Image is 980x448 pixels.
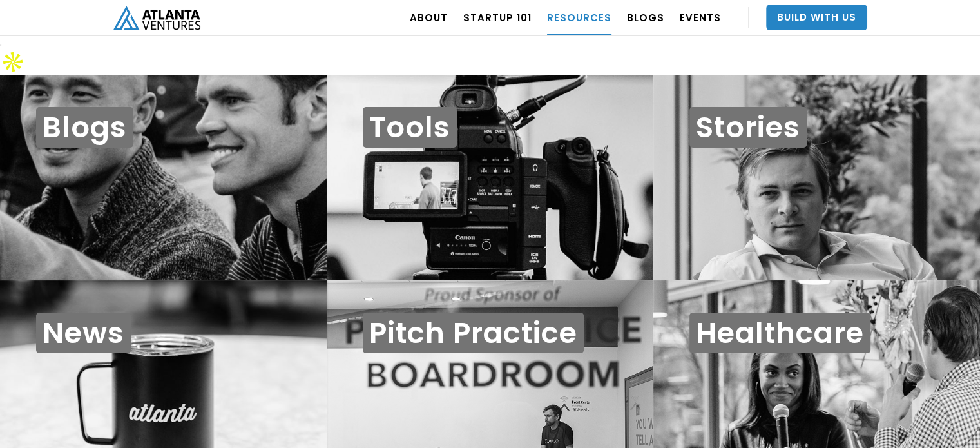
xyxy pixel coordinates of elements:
a: Tools [327,75,653,281]
h1: Pitch Practice [363,313,584,353]
h1: Tools [363,107,457,148]
h1: Stories [689,107,807,148]
a: Stories [653,75,980,281]
h1: Healthcare [689,313,870,353]
h1: Blogs [36,107,133,148]
h1: News [36,313,131,353]
a: Build With Us [766,5,867,30]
